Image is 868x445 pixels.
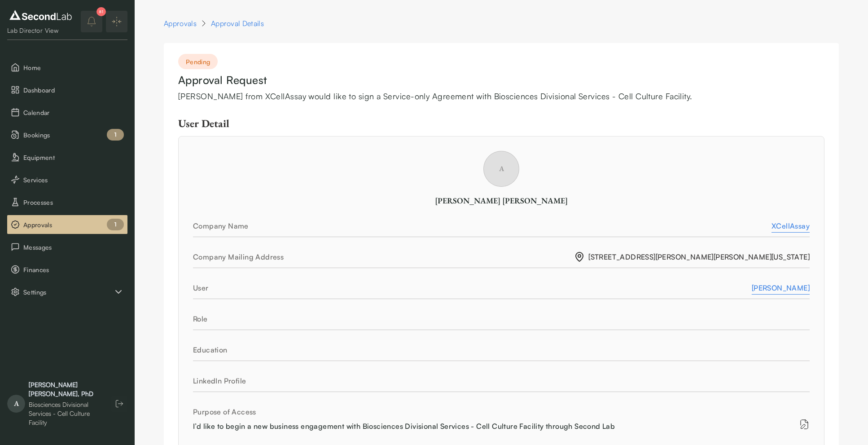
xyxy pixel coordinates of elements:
[23,130,124,140] span: Bookings
[23,175,124,185] span: Services
[7,58,127,77] button: Home
[23,287,113,297] span: Settings
[7,170,127,189] button: Services
[164,18,197,29] a: Approvals
[193,251,574,262] div: Company Mailing Address
[7,282,127,301] div: Settings sub items
[23,63,124,72] span: Home
[574,251,810,262] span: [STREET_ADDRESS][PERSON_NAME][PERSON_NAME][US_STATE]
[29,400,102,427] div: Biosciences Divisional Services - Cell Culture Facility
[211,18,264,29] div: Approval Details
[7,125,127,144] button: Bookings 1 pending
[193,313,810,324] div: Role
[193,406,810,417] div: Purpose of Access
[107,219,124,230] div: 1
[178,117,824,130] div: User Detail
[106,11,127,32] button: Expand/Collapse sidebar
[193,220,772,231] div: Company Name
[178,73,824,88] div: Approval Request
[7,238,127,256] button: Messages
[7,215,127,234] button: Approvals
[29,380,102,398] div: [PERSON_NAME] [PERSON_NAME], PhD
[23,265,124,274] span: Finances
[111,396,127,412] button: Log out
[23,108,124,117] span: Calendar
[107,129,124,141] div: 1
[483,151,519,187] span: A
[23,198,124,207] span: Processes
[178,90,824,103] div: [PERSON_NAME] from XCellAssay would like to sign a Service-only Agreement with Biosciences Divisi...
[23,220,124,229] span: Approvals
[193,375,810,386] div: LinkedIn Profile
[7,260,127,279] button: Finances
[23,85,124,95] span: Dashboard
[7,8,74,22] img: logo
[7,80,127,99] button: Dashboard
[7,193,127,211] button: Processes
[752,282,810,293] a: [PERSON_NAME]
[772,220,810,231] a: XCellAssay
[96,7,106,16] div: 81
[23,242,124,252] span: Messages
[193,195,810,206] div: [PERSON_NAME] [PERSON_NAME]
[193,421,625,432] div: I’d like to begin a new business engagement with Biosciences Divisional Services - Cell Culture F...
[81,11,102,32] button: notifications
[7,395,25,413] span: A
[7,26,74,35] div: Lab Director View
[23,153,124,162] span: Equipment
[7,148,127,167] button: Equipment
[193,282,752,293] div: User
[7,125,127,144] li: Bookings
[7,282,127,301] button: Settings
[7,103,127,122] button: Calendar
[193,180,810,206] a: A[PERSON_NAME] [PERSON_NAME]
[193,344,810,355] div: Education
[178,54,218,69] div: Pending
